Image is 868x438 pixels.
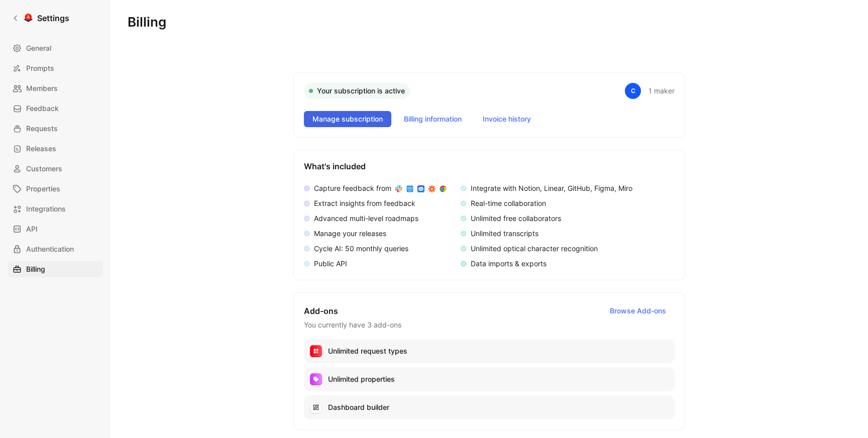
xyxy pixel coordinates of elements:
[314,197,415,209] div: Extract insights from feedback
[26,42,51,54] span: General
[328,345,407,357] p: Unlimited request types
[8,121,102,137] a: Requests
[304,83,410,99] div: Your subscription is active
[304,303,675,319] h2: Add-ons
[471,212,561,225] div: Unlimited free collaborators
[8,201,102,217] a: Integrations
[625,83,641,99] div: C
[328,401,389,413] p: Dashboard builder
[8,261,102,277] a: Billing
[314,212,418,225] div: Advanced multi-level roadmaps
[471,197,546,209] div: Real-time collaboration
[8,161,102,177] a: Customers
[26,102,59,115] span: Feedback
[601,303,675,319] button: Browse Add-ons
[304,319,675,331] h3: You currently have 3 add-ons
[8,100,102,117] a: Feedback
[314,184,391,192] span: Capture feedback from
[26,163,62,175] span: Customers
[26,243,74,255] span: Authentication
[8,141,102,157] a: Releases
[304,111,391,127] button: Manage subscription
[8,80,102,96] a: Members
[395,111,470,127] button: Billing information
[314,228,386,240] div: Manage your releases
[304,160,675,172] h2: What's included
[26,62,54,74] span: Prompts
[471,182,632,194] div: Integrate with Notion, Linear, GitHub, Figma, Miro
[471,228,538,240] div: Unlimited transcripts
[8,8,73,28] a: Settings
[8,40,102,56] a: General
[26,183,60,195] span: Properties
[483,113,531,125] span: Invoice history
[26,263,45,275] span: Billing
[8,60,102,76] a: Prompts
[128,16,851,28] h1: Billing
[328,373,395,385] p: Unlimited properties
[8,241,102,257] a: Authentication
[26,123,58,135] span: Requests
[8,221,102,237] a: API
[26,203,66,215] span: Integrations
[404,113,462,125] span: Billing information
[474,111,539,127] button: Invoice history
[312,113,383,125] span: Manage subscription
[37,12,69,24] h1: Settings
[471,258,547,270] div: Data imports & exports
[610,305,666,317] span: Browse Add-ons
[314,258,347,270] div: Public API
[471,243,598,255] div: Unlimited optical character recognition
[648,85,675,97] div: 1 maker
[26,82,58,94] span: Members
[314,243,408,255] div: Cycle AI: 50 monthly queries
[8,181,102,197] a: Properties
[26,223,38,235] span: API
[26,143,56,155] span: Releases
